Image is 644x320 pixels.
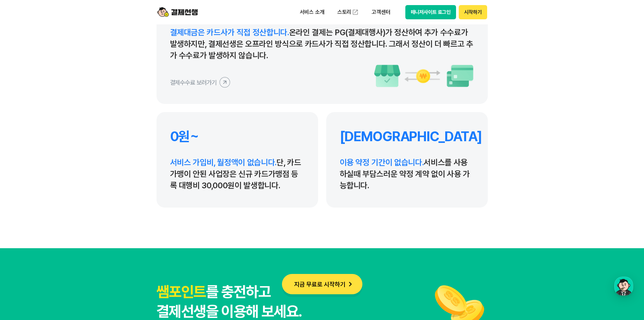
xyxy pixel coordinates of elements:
a: 홈 [2,215,45,232]
span: 설정 [104,225,113,230]
span: 홈 [21,225,25,230]
img: logo [157,6,198,19]
h4: 0원~ [170,128,305,145]
img: 화살표 아이콘 [345,279,355,289]
button: 시작하기 [459,5,487,19]
button: 매니저사이트 로그인 [405,5,456,19]
span: 이용 약정 기간이 없습니다. [340,157,424,167]
span: 대화 [62,225,70,231]
button: 결제수수료 보러가기 [170,77,230,88]
span: 결제대금은 카드사가 직접 정산합니다. [170,27,289,37]
p: 서비스 소개 [295,6,329,18]
p: 단, 카드가맹이 안된 사업장은 신규 카드가맹점 등록 대행비 30,000원이 발생합니다. [170,157,305,191]
h4: [DEMOGRAPHIC_DATA] [340,128,474,145]
span: 쌤포인트 [157,283,206,301]
a: 설정 [87,215,130,232]
p: 고객센터 [367,6,395,18]
a: 대화 [45,215,87,232]
p: 온라인 결제는 PG(결제대행사)가 정산하여 추가 수수료가 발생하지만, 결제선생은 오프라인 방식으로 카드사가 직접 정산합니다. 그래서 정산이 더 빠르고 추가 수수료가 발생하지 ... [170,27,474,61]
span: 서비스 가입비, 월정액이 없습니다. [170,157,277,167]
p: 서비스를 사용하실때 부담스러운 약정 계약 없이 사용 가능합니다. [340,157,474,191]
img: 외부 도메인 오픈 [352,9,359,16]
img: 수수료 이미지 [374,64,474,88]
button: 지금 무료로 시작하기 [282,274,362,294]
a: 스토리 [333,5,364,19]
